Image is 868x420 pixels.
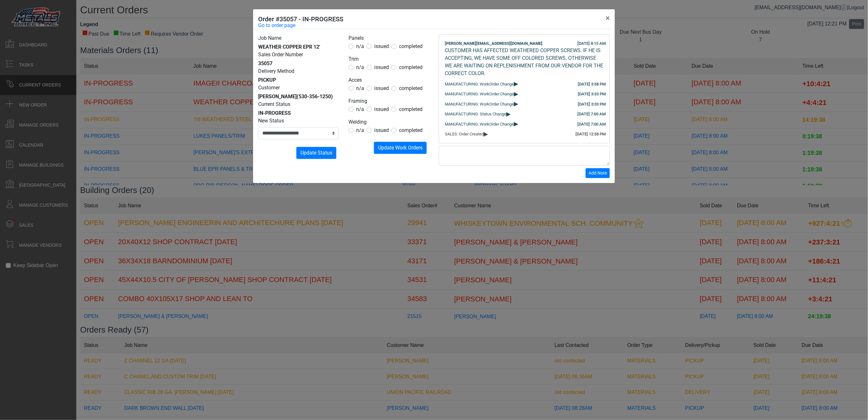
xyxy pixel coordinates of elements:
span: Update Status [300,150,332,156]
span: n/a [356,106,364,112]
div: [DATE] 7:00 AM [577,121,606,127]
div: [PERSON_NAME] [258,93,339,100]
div: [DATE] 3:58 PM [578,81,606,87]
span: issued [374,43,389,49]
span: ▸ [484,132,488,136]
span: n/a [356,85,364,91]
span: issued [374,106,389,112]
legend: Panels [348,34,429,43]
span: ▸ [514,121,518,126]
span: Add Note [589,170,607,176]
legend: Framing [348,97,429,106]
legend: Trim [348,55,429,64]
span: Update Work Orders [378,145,423,151]
label: Customer [258,84,280,92]
span: (530-356-1250) [297,93,333,100]
span: ▸ [514,81,518,86]
span: completed [399,85,423,91]
span: ▸ [514,101,518,106]
label: Job Name [258,34,281,42]
button: Update Work Orders [374,142,427,154]
div: [DATE] 3:33 PM [578,101,606,107]
span: n/a [356,64,364,70]
button: Add Note [586,168,610,178]
a: Go to order page [258,22,295,29]
span: completed [399,43,423,49]
div: IN-PROGRESS [258,109,339,117]
label: Sales Order Number [258,51,303,59]
span: issued [374,127,389,133]
div: SALES: Order Created [445,131,604,137]
div: CUSTOMER HAS AFFECTED WEATHERED COPPER SCREWS. IF HE IS ACCEPTING, WE HAVE SOME OFF COLORED SCREW... [445,47,604,77]
legend: Acces [348,76,429,85]
span: issued [374,85,389,91]
h5: Order #35057 - IN-PROGRESS [258,14,343,24]
span: completed [399,127,423,133]
button: Close [601,9,615,27]
span: completed [399,106,423,112]
span: ▸ [506,112,511,116]
button: Update Status [296,147,336,159]
label: New Status [258,117,284,125]
div: PICKUP [258,76,339,84]
div: 35057 [258,60,339,67]
div: MANUFACTURING: WorkOrder Change [445,81,604,87]
span: n/a [356,127,364,133]
div: [DATE] 7:00 AM [577,111,606,117]
div: MANUFACTURING: WorkOrder Change [445,101,604,107]
legend: Welding [348,118,429,127]
div: MANUFACTURING: WorkOrder Change [445,121,604,127]
div: MANUFACTURING: Status Change [445,111,604,117]
span: WEATHER COPPER EPR 12' [258,44,320,50]
label: Current Status [258,100,290,108]
div: MANUFACTURING: WorkOrder Change [445,91,604,97]
span: ▸ [514,92,518,96]
span: [PERSON_NAME][EMAIL_ADDRESS][DOMAIN_NAME] [445,41,542,46]
div: [DATE] 8:15 AM [577,40,606,47]
span: completed [399,64,423,70]
label: Delivery Method [258,67,294,75]
div: [DATE] 3:33 PM [578,91,606,97]
div: [DATE] 12:58 PM [575,131,606,137]
span: n/a [356,43,364,49]
span: issued [374,64,389,70]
